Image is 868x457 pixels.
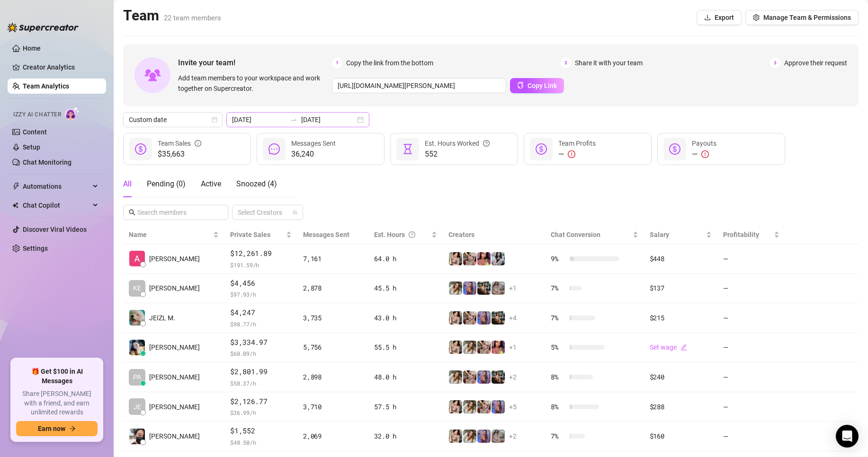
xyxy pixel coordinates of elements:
[697,10,742,25] button: Export
[477,430,491,443] img: Ava
[449,311,462,325] img: Jenna
[650,343,687,351] a: Set wageedit
[680,344,687,351] span: edit
[158,138,201,149] div: Team Sales
[232,114,286,125] input: Start date
[149,431,200,441] span: [PERSON_NAME]
[650,283,712,293] div: $137
[449,400,462,413] img: Jenna
[483,138,490,149] span: question-circle
[178,73,328,94] span: Add team members to your workspace and work together on Supercreator.
[509,313,517,323] span: + 4
[402,143,413,155] span: hourglass
[425,138,490,149] div: Est. Hours Worked
[230,425,292,437] span: $1,552
[346,58,433,68] span: Copy the link from the bottom
[230,231,270,238] span: Private Sales
[753,14,760,21] span: setting
[69,425,76,432] span: arrow-right
[129,340,145,355] img: Sheina Gorricet…
[230,307,292,318] span: $4,247
[149,254,200,264] span: [PERSON_NAME]
[477,252,491,265] img: GODDESS
[164,14,221,22] span: 22 team members
[536,143,547,155] span: dollar-circle
[650,231,669,238] span: Salary
[8,23,79,32] img: logo-BBDzfeDw.svg
[575,58,643,68] span: Share it with your team
[230,438,292,447] span: $ 48.50 /h
[303,431,363,441] div: 2,069
[449,430,462,443] img: Jenna
[23,44,41,52] a: Home
[784,58,847,68] span: Approve their request
[477,281,491,295] img: Ava
[129,209,135,216] span: search
[129,310,145,325] img: JEIZL MALLARI
[717,333,785,363] td: —
[449,281,462,295] img: Paige
[13,110,61,119] span: Izzy AI Chatter
[692,149,716,160] div: —
[374,431,437,441] div: 32.0 h
[509,283,517,293] span: + 1
[236,179,277,188] span: Snoozed ( 4 )
[704,14,711,21] span: download
[558,149,596,160] div: —
[291,149,336,160] span: 36,240
[650,431,712,441] div: $160
[230,408,292,417] span: $ 36.99 /h
[701,150,709,158] span: exclamation-circle
[303,402,363,412] div: 3,710
[123,226,224,244] th: Name
[23,179,90,194] span: Automations
[463,281,476,295] img: Ava
[517,82,524,88] span: copy
[669,143,680,155] span: dollar-circle
[16,367,98,386] span: 🎁 Get $100 in AI Messages
[492,430,505,443] img: Daisy
[129,251,145,266] img: Alexicon Ortiag…
[230,319,292,329] span: $ 98.77 /h
[149,402,200,412] span: [PERSON_NAME]
[178,57,332,69] span: Invite your team!
[12,202,18,209] img: Chat Copilot
[717,362,785,392] td: —
[137,207,215,218] input: Search members
[477,311,491,325] img: Ava
[492,341,505,354] img: GODDESS
[650,313,712,323] div: $215
[303,313,363,323] div: 3,735
[147,178,186,190] div: Pending ( 0 )
[23,158,72,166] a: Chat Monitoring
[551,283,566,293] span: 7 %
[133,372,141,382] span: PA
[16,421,98,436] button: Earn nowarrow-right
[492,252,505,265] img: Sadie
[477,341,491,354] img: Anna
[129,429,145,444] img: john kenneth sa…
[449,341,462,354] img: Jenna
[449,370,462,384] img: Paige
[23,245,48,252] a: Settings
[23,198,90,213] span: Chat Copilot
[290,116,297,123] span: to
[717,244,785,274] td: —
[374,402,437,412] div: 57.5 h
[149,372,200,382] span: [PERSON_NAME]
[509,402,517,412] span: + 5
[195,138,201,149] span: info-circle
[528,82,557,89] span: Copy Link
[303,254,363,264] div: 7,161
[16,389,98,417] span: Share [PERSON_NAME] with a friend, and earn unlimited rewards
[717,392,785,422] td: —
[551,231,600,238] span: Chat Conversion
[492,281,505,295] img: Daisy
[551,313,566,323] span: 7 %
[463,430,476,443] img: Paige
[23,226,87,233] a: Discover Viral Videos
[509,342,517,352] span: + 1
[770,58,780,68] span: 3
[12,183,20,190] span: thunderbolt
[292,210,298,215] span: team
